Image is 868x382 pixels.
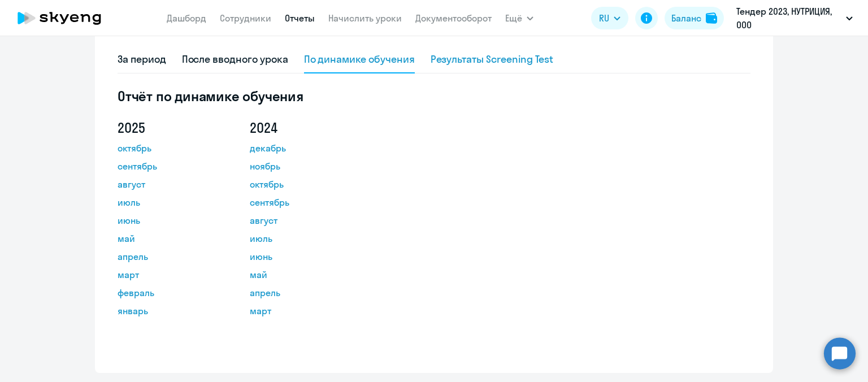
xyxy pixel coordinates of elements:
[118,119,219,137] h5: 2025
[250,119,351,137] h5: 2024
[415,12,492,24] a: Документооборот
[250,268,351,281] a: май
[250,177,351,191] a: октябрь
[118,214,219,227] a: июнь
[250,250,351,263] a: июнь
[182,52,288,67] div: После вводного урока
[118,304,219,318] a: январь
[671,11,701,25] div: Баланс
[118,159,219,173] a: сентябрь
[118,286,219,299] a: февраль
[118,268,219,281] a: март
[118,87,750,105] h5: Отчёт по динамике обучения
[505,11,522,25] span: Ещё
[304,52,415,67] div: По динамике обучения
[250,214,351,227] a: август
[599,11,609,25] span: RU
[118,52,166,67] div: За период
[118,141,219,155] a: октябрь
[250,232,351,245] a: июль
[706,12,717,24] img: balance
[431,52,554,67] div: Результаты Screening Test
[118,232,219,245] a: май
[220,12,271,24] a: Сотрудники
[167,12,206,24] a: Дашборд
[328,12,402,24] a: Начислить уроки
[250,141,351,155] a: декабрь
[285,12,315,24] a: Отчеты
[736,5,841,32] p: Тендер 2023, НУТРИЦИЯ, ООО
[731,5,858,32] button: Тендер 2023, НУТРИЦИЯ, ООО
[118,196,219,209] a: июль
[250,196,351,209] a: сентябрь
[118,177,219,191] a: август
[591,7,628,29] button: RU
[250,304,351,318] a: март
[250,286,351,299] a: апрель
[118,250,219,263] a: апрель
[665,7,724,29] button: Балансbalance
[505,7,533,29] button: Ещё
[250,159,351,173] a: ноябрь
